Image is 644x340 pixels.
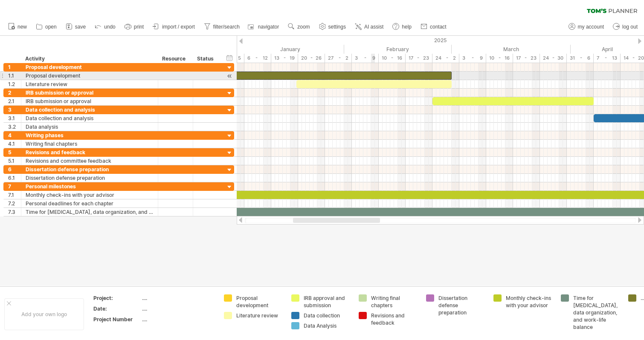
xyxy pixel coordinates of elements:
div: March 2025 [452,45,571,54]
div: 7.3 [8,208,21,216]
span: AI assist [364,24,383,30]
div: 3.1 [8,114,21,122]
div: IRB approval and submission [304,294,350,309]
a: contact [418,21,449,32]
a: zoom [286,21,312,32]
div: 7 [8,182,21,190]
span: my account [578,24,604,30]
div: .... [142,305,214,312]
div: 31 - 6 [567,54,594,63]
div: Personal milestones [26,182,154,190]
div: 6 [8,165,21,173]
div: Proposal development [26,63,154,71]
a: navigator [247,21,281,32]
div: Time for [MEDICAL_DATA], data organization, and work-life balance [26,208,154,216]
div: Dissertation defense preparation [26,165,154,173]
div: .... [142,294,214,302]
div: .... [142,316,214,323]
span: import / export [162,24,195,30]
div: 4 [8,131,21,139]
div: 1 [8,63,21,71]
div: Literature review [236,312,283,319]
a: settings [317,21,348,32]
div: Writing final chapters [26,140,154,148]
span: help [402,24,412,30]
div: Proposal development [236,294,283,309]
div: Revisions and feedback [371,312,418,326]
span: print [134,24,144,30]
div: 4.1 [8,140,21,148]
a: open [34,21,59,32]
div: Writing phases [26,131,154,139]
div: 3 [8,106,21,114]
a: import / export [151,21,197,32]
a: undo [93,21,118,32]
a: save [64,21,88,32]
span: zoom [297,24,310,30]
div: 3.2 [8,123,21,131]
div: Data analysis [26,123,154,131]
div: Data collection and analysis [26,106,154,114]
div: 10 - 16 [379,54,406,63]
div: scroll to activity [226,72,234,81]
div: Time for [MEDICAL_DATA], data organization, and work-life balance [573,294,620,331]
div: Revisions and committee feedback [26,157,154,165]
div: IRB submission or approval [26,89,154,97]
div: Add your own logo [4,298,84,330]
span: open [45,24,57,30]
div: 17 - 23 [406,54,432,63]
div: Project: [93,294,140,302]
div: 20 - 26 [298,54,325,63]
div: Activity [25,55,153,63]
a: print [122,21,146,32]
div: Date: [93,305,140,312]
a: filter/search [202,21,242,32]
div: January 2025 [225,45,344,54]
div: 2 [8,89,21,97]
div: Monthly check-ins with your advisor [506,294,552,309]
span: filter/search [213,24,240,30]
div: 7.2 [8,199,21,207]
a: new [6,21,29,32]
span: log out [622,24,638,30]
div: 5 [8,148,21,156]
div: Proposal development [26,72,154,80]
span: save [75,24,86,30]
a: my account [566,21,606,32]
div: 6.1 [8,174,21,182]
div: 27 - 2 [325,54,352,63]
div: 3 - 9 [459,54,486,63]
a: log out [611,21,640,32]
div: Dissertation defense preparation [26,174,154,182]
div: 1.2 [8,80,21,88]
div: Status [197,55,216,63]
div: 6 - 12 [244,54,271,63]
span: undo [104,24,116,30]
div: IRB submission or approval [26,97,154,105]
div: Personal deadlines for each chapter [26,199,154,207]
div: 3 - 9 [352,54,379,63]
div: 2.1 [8,97,21,105]
div: 17 - 23 [513,54,540,63]
div: Resource [162,55,188,63]
a: AI assist [353,21,386,32]
div: Data collection and analysis [26,114,154,122]
div: 5.1 [8,157,21,165]
div: 10 - 16 [486,54,513,63]
div: 13 - 19 [271,54,298,63]
span: contact [430,24,447,30]
div: 24 - 30 [540,54,567,63]
div: Writing final chapters [371,294,418,309]
div: Data Analysis [304,322,350,329]
span: new [17,24,27,30]
div: Literature review [26,80,154,88]
div: 7.1 [8,191,21,199]
a: help [390,21,414,32]
div: Monthly check-ins with your advisor [26,191,154,199]
div: Revisions and feedback [26,148,154,156]
div: 7 - 13 [594,54,621,63]
div: 24 - 2 [432,54,459,63]
div: Dissertation defense preparation [438,294,485,316]
div: 1.1 [8,72,21,80]
span: settings [328,24,346,30]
